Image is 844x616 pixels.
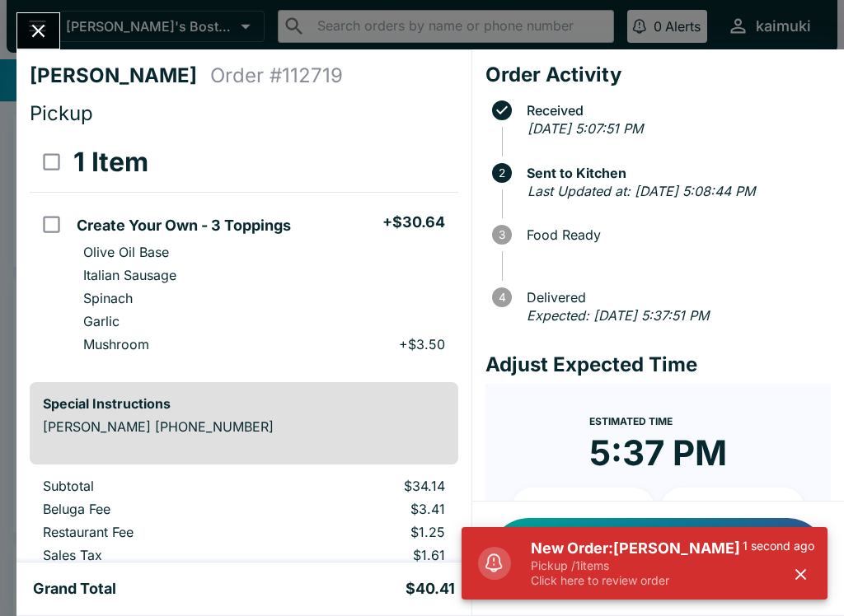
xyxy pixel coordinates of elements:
[289,501,445,517] p: $3.41
[43,547,263,563] p: Sales Tax
[399,336,445,352] p: + $3.50
[518,166,831,180] span: Sent to Kitchen
[518,103,831,118] span: Received
[289,478,445,494] p: $34.14
[30,101,93,125] span: Pickup
[498,291,505,304] text: 4
[43,418,445,435] p: [PERSON_NAME] [PHONE_NUMBER]
[83,244,169,260] p: Olive Oil Base
[512,488,655,529] button: + 10
[210,63,343,88] h4: Order # 112719
[43,395,445,412] h6: Special Instructions
[83,267,176,283] p: Italian Sausage
[382,212,445,232] h5: + $30.64
[527,307,709,324] em: Expected: [DATE] 5:37:51 PM
[77,216,291,236] h5: Create Your Own - 3 Toppings
[83,290,133,306] p: Spinach
[489,518,828,599] button: Notify Customer Food is Ready
[485,352,831,377] h4: Adjust Expected Time
[661,488,804,529] button: + 20
[17,13,59,49] button: Close
[43,524,263,540] p: Restaurant Fee
[30,133,458,369] table: orders table
[527,183,755,199] em: Last Updated at: [DATE] 5:08:44 PM
[531,558,743,573] p: Pickup / 1 items
[589,432,727,474] time: 5:37 PM
[589,415,673,427] span: Estimated Time
[518,227,831,242] span: Food Ready
[73,146,148,179] h3: 1 Item
[527,120,643,137] em: [DATE] 5:07:51 PM
[43,501,263,517] p: Beluga Fee
[531,539,743,558] h5: New Order: [PERSON_NAME]
[485,63,831,87] h4: Order Activity
[499,166,505,180] text: 2
[743,539,814,553] p: 1 second ago
[289,524,445,540] p: $1.25
[30,63,210,88] h4: [PERSON_NAME]
[30,478,458,570] table: orders table
[83,336,149,352] p: Mushroom
[83,313,120,329] p: Garlic
[43,478,263,494] p: Subtotal
[499,228,505,241] text: 3
[289,547,445,563] p: $1.61
[33,579,116,599] h5: Grand Total
[518,290,831,305] span: Delivered
[531,573,743,588] p: Click here to review order
[406,579,455,599] h5: $40.41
